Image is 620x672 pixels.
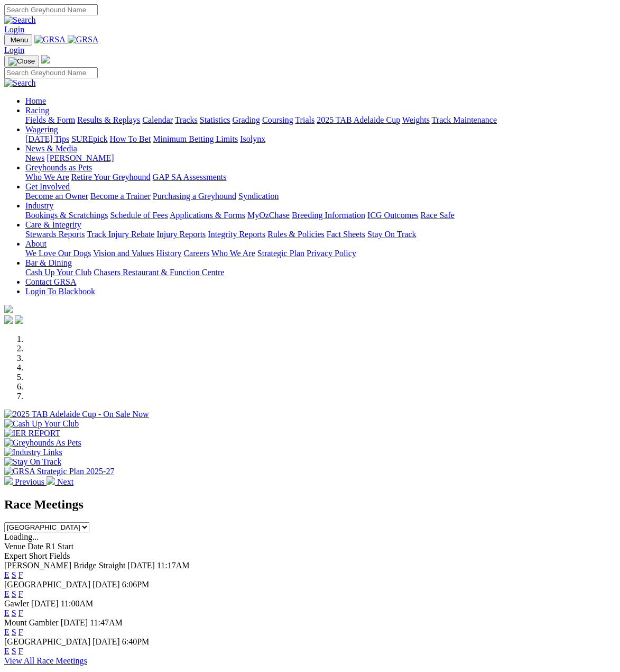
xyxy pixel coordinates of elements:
[25,239,47,248] a: About
[4,67,98,78] input: Search
[49,551,70,560] span: Fields
[25,211,616,220] div: Industry
[110,211,168,220] a: Schedule of Fees
[4,25,24,34] a: Login
[4,637,90,646] span: [GEOGRAPHIC_DATA]
[4,467,114,476] img: GRSA Strategic Plan 2025-27
[4,580,90,589] span: [GEOGRAPHIC_DATA]
[156,230,206,239] a: Injury Reports
[4,78,36,88] img: Search
[122,580,150,589] span: 6:06PM
[4,647,10,656] a: E
[47,153,114,162] a: [PERSON_NAME]
[12,647,16,656] a: S
[307,249,356,258] a: Privacy Policy
[25,258,72,267] a: Bar & Dining
[4,410,149,419] img: 2025 TAB Adelaide Cup - On Sale Now
[25,182,70,191] a: Get Involved
[25,96,46,105] a: Home
[25,211,108,220] a: Bookings & Scratchings
[25,220,81,229] a: Care & Integrity
[94,268,224,277] a: Chasers Restaurant & Function Centre
[4,609,10,617] a: E
[11,36,28,44] span: Menu
[292,211,365,220] a: Breeding Information
[4,56,39,67] button: Toggle navigation
[157,561,190,570] span: 11:17AM
[4,497,616,512] h2: Race Meetings
[142,115,173,124] a: Calendar
[4,599,29,608] span: Gawler
[153,172,227,181] a: GAP SA Assessments
[25,268,91,277] a: Cash Up Your Club
[92,637,120,646] span: [DATE]
[12,628,16,637] a: S
[18,628,23,637] a: F
[18,647,23,656] a: F
[200,115,230,124] a: Statistics
[18,589,23,598] a: F
[87,230,154,239] a: Track Injury Rebate
[420,211,454,220] a: Race Safe
[233,115,260,124] a: Grading
[367,211,418,220] a: ICG Outcomes
[25,134,69,143] a: [DATE] Tips
[25,153,616,163] div: News & Media
[153,134,238,143] a: Minimum Betting Limits
[25,172,69,181] a: Who We Are
[4,15,36,25] img: Search
[25,249,91,258] a: We Love Our Dogs
[25,163,92,172] a: Greyhounds as Pets
[247,211,290,220] a: MyOzChase
[208,230,265,239] a: Integrity Reports
[267,230,325,239] a: Rules & Policies
[27,542,43,551] span: Date
[4,628,10,637] a: E
[4,476,13,485] img: chevron-left-pager-white.svg
[4,419,79,429] img: Cash Up Your Club
[4,315,13,324] img: facebook.svg
[77,115,140,124] a: Results & Replays
[4,532,39,541] span: Loading...
[25,115,75,124] a: Fields & Form
[25,153,44,162] a: News
[432,115,497,124] a: Track Maintenance
[31,599,59,608] span: [DATE]
[71,172,151,181] a: Retire Your Greyhound
[41,55,50,63] img: logo-grsa-white.png
[367,230,416,239] a: Stay On Track
[25,172,616,182] div: Greyhounds as Pets
[122,637,150,646] span: 6:40PM
[18,609,23,617] a: F
[4,618,59,627] span: Mount Gambier
[170,211,245,220] a: Applications & Forms
[61,599,94,608] span: 11:00AM
[317,115,400,124] a: 2025 TAB Adelaide Cup
[45,542,73,551] span: R1 Start
[25,192,88,201] a: Become an Owner
[4,46,24,55] a: Login
[25,230,85,239] a: Stewards Reports
[240,134,265,143] a: Isolynx
[156,249,181,258] a: History
[15,477,44,486] span: Previous
[4,561,125,570] span: [PERSON_NAME] Bridge Straight
[47,477,73,486] a: Next
[25,277,76,286] a: Contact GRSA
[57,477,73,486] span: Next
[4,34,32,46] button: Toggle navigation
[4,4,98,15] input: Search
[25,287,95,296] a: Login To Blackbook
[25,115,616,125] div: Racing
[12,609,16,617] a: S
[110,134,151,143] a: How To Bet
[327,230,365,239] a: Fact Sheets
[90,192,151,201] a: Become a Trainer
[4,448,62,457] img: Industry Links
[153,192,236,201] a: Purchasing a Greyhound
[93,249,154,258] a: Vision and Values
[257,249,304,258] a: Strategic Plan
[238,192,279,201] a: Syndication
[12,589,16,598] a: S
[15,315,23,324] img: twitter.svg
